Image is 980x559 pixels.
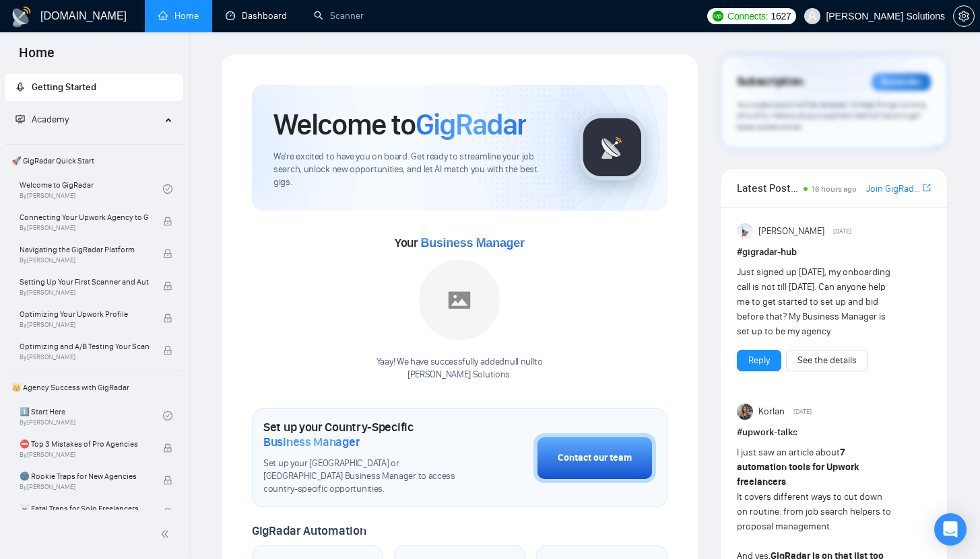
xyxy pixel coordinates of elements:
a: Welcome to GigRadarBy[PERSON_NAME] [20,174,163,204]
span: Your [395,235,525,250]
span: [DATE] [793,406,812,418]
span: By [PERSON_NAME] [20,353,149,361]
span: user [808,11,817,21]
span: Academy [15,114,69,125]
span: [PERSON_NAME] [758,224,824,239]
div: Contact our team [558,451,632,465]
h1: Set up your Country-Specific [263,420,466,449]
span: lock [163,281,172,291]
span: Optimizing Your Upwork Profile [20,307,149,321]
div: Reminder [872,73,931,91]
button: See the details [786,350,868,371]
span: ☠️ Fatal Traps for Solo Freelancers [20,502,149,515]
span: By [PERSON_NAME] [20,256,149,264]
span: By [PERSON_NAME] [20,289,149,297]
span: double-left [160,527,174,541]
a: See the details [797,353,857,368]
p: [PERSON_NAME] Solutions . [377,369,543,381]
button: Reply [737,350,781,371]
a: dashboardDashboard [226,10,287,22]
span: lock [163,217,172,226]
img: Korlan [737,404,753,420]
span: check-circle [163,184,172,194]
img: gigradar-logo.png [579,114,646,181]
span: Set up your [GEOGRAPHIC_DATA] or [GEOGRAPHIC_DATA] Business Manager to access country-specific op... [263,457,466,496]
span: ⛔ Top 3 Mistakes of Pro Agencies [20,437,149,451]
button: Contact our team [533,433,656,483]
strong: 7 automation tools for Upwork freelancers [737,447,859,488]
span: Business Manager [263,435,360,449]
span: 16 hours ago [812,184,857,194]
span: lock [163,346,172,355]
span: Connecting Your Upwork Agency to GigRadar [20,211,149,224]
span: Home [8,43,65,71]
span: Your subscription will be renewed. To keep things running smoothly, make sure your payment method... [737,100,926,132]
div: Just signed up [DATE], my onboarding call is not till [DATE]. Can anyone help me to get started t... [737,265,892,339]
img: logo [11,6,32,28]
span: check-circle [163,411,172,420]
span: GigRadar [416,106,526,143]
img: placeholder.png [419,260,500,340]
span: lock [163,313,172,323]
h1: # upwork-talks [737,425,931,440]
span: Subscription [737,71,804,94]
span: setting [954,11,974,22]
h1: Welcome to [273,106,526,143]
span: lock [163,508,172,517]
h1: # gigradar-hub [737,245,931,260]
span: lock [163,476,172,485]
span: [DATE] [833,225,851,237]
li: Getting Started [5,74,183,101]
span: Optimizing and A/B Testing Your Scanner for Better Results [20,340,149,353]
span: By [PERSON_NAME] [20,321,149,329]
span: export [923,182,931,193]
a: Join GigRadar Slack Community [866,182,920,196]
span: 🌚 Rookie Traps for New Agencies [20,470,149,483]
button: setting [953,5,975,27]
span: 🚀 GigRadar Quick Start [6,147,182,174]
a: searchScanner [314,10,364,22]
span: Setting Up Your First Scanner and Auto-Bidder [20,275,149,289]
span: By [PERSON_NAME] [20,451,149,459]
a: 1️⃣ Start HereBy[PERSON_NAME] [20,401,163,431]
span: By [PERSON_NAME] [20,483,149,491]
img: Anisuzzaman Khan [737,223,753,239]
span: Korlan [758,404,785,419]
span: Navigating the GigRadar Platform [20,243,149,256]
img: upwork-logo.png [713,11,723,22]
a: export [923,182,931,194]
a: homeHome [158,10,199,22]
span: By [PERSON_NAME] [20,224,149,232]
span: GigRadar Automation [252,523,366,538]
span: lock [163,249,172,258]
span: 👑 Agency Success with GigRadar [6,374,182,401]
span: Latest Posts from the GigRadar Community [737,180,799,196]
span: Academy [32,114,69,125]
span: rocket [15,82,25,91]
div: Open Intercom Messenger [934,513,967,546]
span: Connects: [727,9,768,24]
span: We're excited to have you on board. Get ready to streamline your job search, unlock new opportuni... [273,151,557,189]
span: lock [163,443,172,453]
span: 1627 [771,9,791,24]
span: Business Manager [420,236,524,250]
span: fund-projection-screen [15,114,25,124]
span: Getting Started [32,81,96,93]
a: setting [953,11,975,22]
div: Yaay! We have successfully added null null to [377,356,543,381]
a: Reply [748,353,770,368]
